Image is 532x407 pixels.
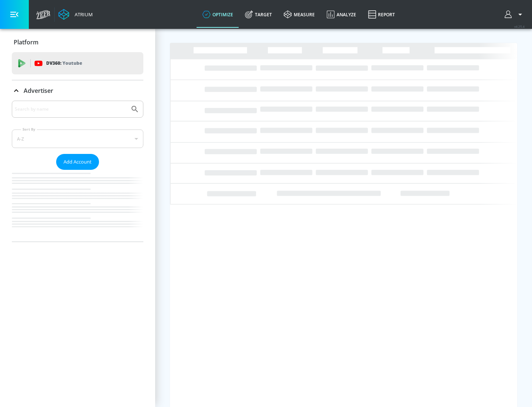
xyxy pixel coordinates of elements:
[362,1,401,28] a: Report
[321,1,362,28] a: Analyze
[21,127,37,132] label: Sort By
[15,104,127,114] input: Search by name
[12,52,143,74] div: DV360: Youtube
[46,59,82,67] p: DV360:
[72,11,93,18] div: Atrium
[514,24,525,28] span: v 4.25.4
[12,101,143,242] div: Advertiser
[278,1,321,28] a: measure
[14,38,38,46] p: Platform
[12,80,143,101] div: Advertiser
[56,154,99,170] button: Add Account
[12,32,143,53] div: Platform
[197,1,239,28] a: optimize
[24,87,53,95] p: Advertiser
[58,9,93,20] a: Atrium
[64,158,92,166] span: Add Account
[12,170,143,242] nav: list of Advertiser
[12,129,143,148] div: A-Z
[62,59,82,67] p: Youtube
[239,1,278,28] a: Target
